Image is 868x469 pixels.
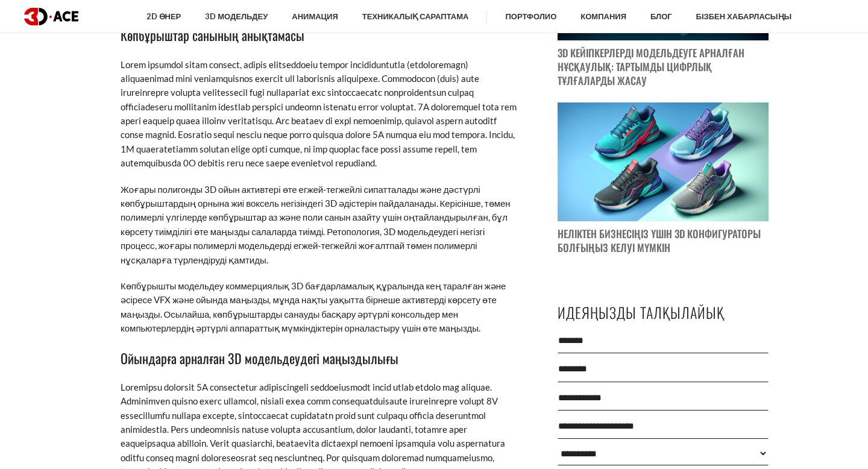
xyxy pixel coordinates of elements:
[650,11,672,21] font: Блог
[558,102,769,221] img: блог жазбасының суреті
[292,11,338,21] font: Анимация
[558,301,725,323] font: Идеяңызды талқылайық
[558,45,744,88] font: 3D кейіпкерлерді модельдеуге арналған нұсқаулық: тартымды цифрлық тұлғаларды жасау
[205,11,268,21] font: 3D модельдеу
[121,348,398,368] font: Ойындарға арналған 3D модельдеудегі маңыздылығы
[696,11,792,21] font: Бізбен хабарласыңы
[558,226,761,255] font: Неліктен бизнесіңіз үшін 3D конфигураторы болғыңыз келуі мүмкін
[24,8,78,25] img: логотип қараңғы
[505,11,556,21] font: Портфолио
[146,11,181,21] font: 2D өнер
[362,11,469,21] font: Техникалық сараптама
[558,102,769,255] a: блог жазбасының суреті Неліктен бизнесіңіз үшін 3D конфигураторы болғыңыз келуі мүмкін
[580,11,626,21] font: Компания
[121,59,517,169] font: Lorem ipsumdol sitam consect, adipis elitseddoeiu tempor incididuntutla (etdoloremagn) aliquaenim...
[121,280,506,333] font: Көпбұрышты модельдеу коммерциялық 3D бағдарламалық құралында кең таралған және әсіресе VFX және о...
[121,184,511,265] font: Жоғары полигонды 3D ойын активтері өте егжей-тегжейлі сипатталады және дәстүрлі көпбұрыштардың ор...
[121,25,304,45] font: Көпбұрыштар санының анықтамасы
